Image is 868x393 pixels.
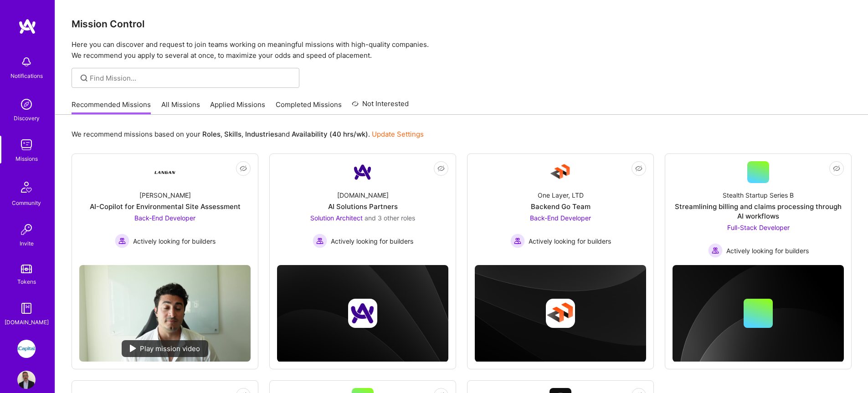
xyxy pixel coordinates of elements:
div: [DOMAIN_NAME] [5,317,49,327]
b: Industries [245,130,278,138]
img: teamwork [17,136,36,154]
b: Availability (40 hrs/wk) [292,130,368,138]
i: icon EyeClosed [240,165,247,172]
img: cover [475,265,646,362]
i: icon EyeClosed [635,165,642,172]
img: Actively looking for builders [708,243,723,258]
span: Solution Architect [310,214,363,222]
img: bell [17,53,36,71]
div: Streamlining billing and claims processing through AI workflows [673,202,844,221]
a: All Missions [161,100,200,115]
div: One Layer, LTD [538,190,584,200]
b: Skills [224,130,241,138]
span: Actively looking for builders [529,236,611,246]
div: Discovery [14,113,40,123]
img: Actively looking for builders [313,234,327,248]
img: cover [673,265,844,362]
div: Tokens [17,277,36,286]
img: cover [277,265,448,362]
a: Stealth Startup Series BStreamlining billing and claims processing through AI workflowsFull-Stack... [673,161,844,258]
img: play [130,345,136,352]
span: Back-End Developer [134,214,195,222]
img: Company Logo [550,161,571,183]
img: Company logo [348,299,377,328]
a: Company LogoOne Layer, LTDBackend Go TeamBack-End Developer Actively looking for buildersActively... [475,161,646,258]
a: iCapital: Building an Alternative Investment Marketplace [15,340,38,358]
img: guide book [17,299,36,317]
b: Roles [202,130,221,138]
div: AI-Copilot for Environmental Site Assessment [90,202,241,211]
a: User Avatar [15,371,38,389]
div: Play mission video [122,340,208,357]
img: Community [15,176,37,198]
img: tokens [21,265,32,273]
img: discovery [17,95,36,113]
i: icon EyeClosed [437,165,445,172]
div: [DOMAIN_NAME] [337,190,389,200]
img: iCapital: Building an Alternative Investment Marketplace [17,340,36,358]
span: Actively looking for builders [331,236,413,246]
span: Actively looking for builders [726,246,809,255]
div: Stealth Startup Series B [723,190,794,200]
span: Full-Stack Developer [727,224,790,231]
img: Actively looking for builders [510,234,525,248]
div: AI Solutions Partners [328,202,398,211]
p: Here you can discover and request to join teams working on meaningful missions with high-quality ... [72,39,852,61]
img: Company logo [546,299,575,328]
i: icon EyeClosed [833,165,840,172]
img: User Avatar [17,371,36,389]
div: Backend Go Team [531,202,591,211]
img: Invite [17,220,36,239]
p: We recommend missions based on your , , and . [72,129,424,139]
div: Missions [15,154,38,163]
img: No Mission [79,265,251,362]
img: logo [18,18,36,35]
div: Notifications [10,71,43,81]
img: Company Logo [352,161,374,183]
div: Community [12,198,41,208]
a: Applied Missions [210,100,265,115]
span: Actively looking for builders [133,236,216,246]
a: Not Interested [352,98,409,115]
i: icon SearchGrey [79,73,89,83]
span: and 3 other roles [365,214,415,222]
div: [PERSON_NAME] [139,190,191,200]
a: Update Settings [372,130,424,138]
input: Find Mission... [90,73,293,83]
a: Company Logo[DOMAIN_NAME]AI Solutions PartnersSolution Architect and 3 other rolesActively lookin... [277,161,448,258]
a: Completed Missions [276,100,342,115]
img: Company Logo [154,161,176,183]
span: Back-End Developer [530,214,591,222]
div: Invite [20,239,34,248]
img: Actively looking for builders [115,234,129,248]
h3: Mission Control [72,18,852,30]
a: Company Logo[PERSON_NAME]AI-Copilot for Environmental Site AssessmentBack-End Developer Actively ... [79,161,251,258]
a: Recommended Missions [72,100,151,115]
